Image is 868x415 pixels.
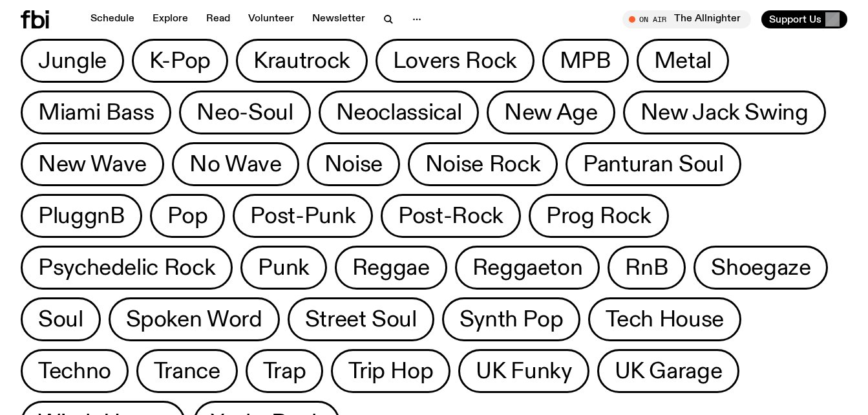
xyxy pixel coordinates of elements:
[352,255,430,281] span: Reggae
[304,10,373,28] a: Newsletter
[198,10,238,28] a: Read
[623,90,826,134] button: New Jack Swing
[622,10,751,28] button: On AirThe Allnighter
[21,194,142,238] button: PluggnB
[476,359,571,384] span: UK Funky
[172,142,299,186] button: No Wave
[21,349,129,393] button: Techno
[21,39,124,83] button: Jungle
[21,297,101,341] button: Soul
[606,307,723,332] span: Tech House
[625,255,668,281] span: RnB
[588,297,741,341] button: Tech House
[487,90,615,134] button: New Age
[167,204,207,229] span: Pop
[240,246,327,290] button: Punk
[693,246,828,290] button: Shoegaze
[21,90,171,134] button: Miami Bass
[761,10,847,28] button: Support Us
[640,100,809,125] span: New Jack Swing
[542,39,629,83] button: MPB
[109,297,280,341] button: Spoken Word
[393,48,517,74] span: Lovers Rock
[608,246,686,290] button: RnB
[376,39,535,83] button: Lovers Rock
[546,204,651,229] span: Prog Rock
[179,90,310,134] button: Neo-Soul
[335,246,447,290] button: Reggae
[150,194,225,238] button: Pop
[233,194,373,238] button: Post-Punk
[324,152,383,177] span: Noise
[38,152,147,177] span: New Wave
[472,255,583,281] span: Reggaeton
[711,255,810,281] span: Shoegaze
[529,194,669,238] button: Prog Rock
[196,100,293,125] span: Neo-Soul
[442,297,581,341] button: Synth Pop
[597,349,740,393] button: UK Garage
[263,359,306,384] span: Trap
[253,48,350,74] span: Krautrock
[425,152,540,177] span: Noise Rock
[38,100,154,125] span: Miami Bass
[38,255,215,281] span: Psychedelic Rock
[319,90,480,134] button: Neoclassical
[21,246,233,290] button: Psychedelic Rock
[38,307,83,332] span: Soul
[348,359,433,384] span: Trip Hop
[398,204,503,229] span: Post-Rock
[560,48,611,74] span: MPB
[566,142,741,186] button: Panturan Soul
[132,39,228,83] button: K-Pop
[38,204,125,229] span: PluggnB
[240,10,302,28] a: Volunteer
[305,307,417,332] span: Street Soul
[460,307,564,332] span: Synth Pop
[307,142,400,186] button: Noise
[83,10,142,28] a: Schedule
[455,246,600,290] button: Reggaeton
[381,194,521,238] button: Post-Rock
[408,142,558,186] button: Noise Rock
[136,349,238,393] button: Trance
[331,349,450,393] button: Trip Hop
[21,142,164,186] button: New Wave
[189,152,281,177] span: No Wave
[504,100,597,125] span: New Age
[583,152,723,177] span: Panturan Soul
[236,39,368,83] button: Krautrock
[258,255,310,281] span: Punk
[637,39,729,83] button: Metal
[336,100,462,125] span: Neoclassical
[769,14,821,25] span: Support Us
[246,349,324,393] button: Trap
[250,204,355,229] span: Post-Punk
[615,359,723,384] span: UK Garage
[149,48,211,74] span: K-Pop
[288,297,434,341] button: Street Soul
[654,48,712,74] span: Metal
[154,359,220,384] span: Trance
[458,349,589,393] button: UK Funky
[126,307,262,332] span: Spoken Word
[38,359,111,384] span: Techno
[38,48,107,74] span: Jungle
[145,10,196,28] a: Explore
